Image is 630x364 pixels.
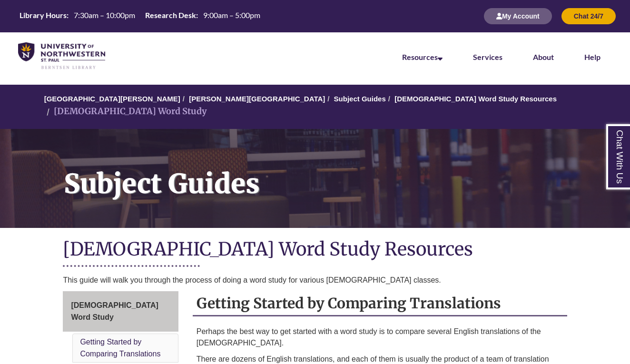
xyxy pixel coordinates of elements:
a: Getting Started by Comparing Translations [80,338,160,358]
span: 9:00am – 5:00pm [203,10,260,20]
button: My Account [484,8,552,24]
a: Resources [402,52,443,61]
button: Chat 24/7 [561,8,616,24]
h1: [DEMOGRAPHIC_DATA] Word Study Resources [63,237,567,263]
p: Perhaps the best way to get started with a word study is to compare several English translations ... [197,326,563,349]
a: Help [584,52,600,61]
span: 7:30am – 10:00pm [74,10,135,20]
span: [DEMOGRAPHIC_DATA] Word Study [71,301,158,322]
a: Services [473,52,502,61]
li: [DEMOGRAPHIC_DATA] Word Study [44,105,207,118]
a: Subject Guides [334,95,386,103]
span: This guide will walk you through the process of doing a word study for various [DEMOGRAPHIC_DATA]... [63,276,441,284]
a: [PERSON_NAME][GEOGRAPHIC_DATA] [189,95,325,103]
a: About [533,52,554,61]
th: Research Desk: [141,10,199,20]
h2: Getting Started by Comparing Translations [193,291,567,316]
a: [DEMOGRAPHIC_DATA] Word Study [63,291,178,332]
a: Hours Today [16,10,264,23]
table: Hours Today [16,10,264,22]
h1: Subject Guides [53,129,630,216]
a: Chat 24/7 [561,12,616,20]
th: Library Hours: [16,10,70,20]
a: [DEMOGRAPHIC_DATA] Word Study Resources [394,95,557,103]
img: UNWSP Library Logo [18,42,105,70]
a: [GEOGRAPHIC_DATA][PERSON_NAME] [44,95,180,103]
a: My Account [484,12,552,20]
